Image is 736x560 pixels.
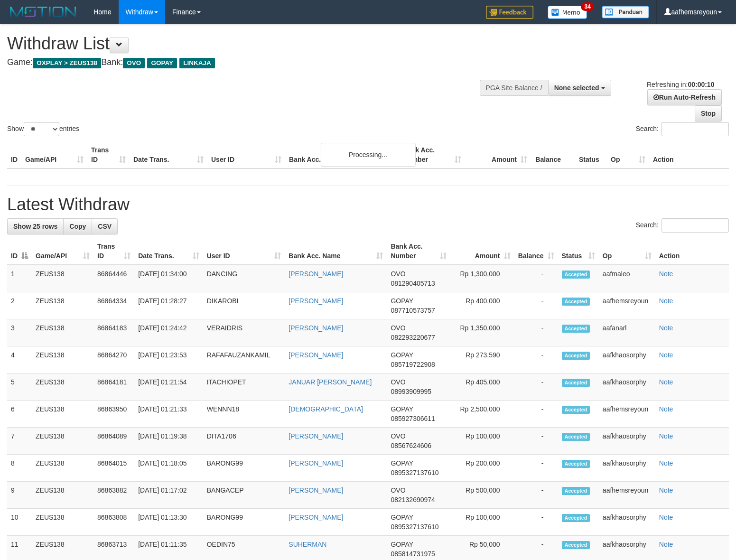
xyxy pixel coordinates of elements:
td: ZEUS138 [32,482,93,509]
span: GOPAY [391,541,413,548]
td: Rp 1,300,000 [450,265,514,292]
th: Status: activate to sort column ascending [558,238,599,265]
span: Accepted [562,514,590,522]
a: Note [659,378,673,386]
span: Copy 0895327137610 to clipboard [391,469,438,476]
a: Note [659,351,673,359]
span: Accepted [562,487,590,495]
td: aafkhaosorphy [599,455,655,482]
td: BANGACEP [203,482,285,509]
span: GOPAY [391,351,413,359]
td: 86863882 [93,482,134,509]
td: - [514,346,558,373]
span: Accepted [562,406,590,414]
td: Rp 405,000 [450,373,514,401]
th: ID: activate to sort column descending [7,238,32,265]
td: ZEUS138 [32,265,93,292]
td: [DATE] 01:21:33 [134,401,203,428]
span: Copy 085814731975 to clipboard [391,550,435,558]
input: Search: [661,122,729,136]
td: [DATE] 01:23:53 [134,346,203,373]
h1: Withdraw List [7,34,481,53]
td: aafanarl [599,319,655,346]
span: LINKAJA [179,58,215,68]
td: RAFAFAUZANKAMIL [203,346,285,373]
a: [DEMOGRAPHIC_DATA] [289,405,363,413]
span: Copy 082293220677 to clipboard [391,334,435,341]
td: [DATE] 01:13:30 [134,509,203,536]
td: - [514,428,558,455]
th: Date Trans. [130,141,207,168]
a: Show 25 rows [7,218,64,234]
td: 9 [7,482,32,509]
td: 1 [7,265,32,292]
th: Date Trans.: activate to sort column ascending [134,238,203,265]
td: DANCING [203,265,285,292]
span: Accepted [562,379,590,387]
th: ID [7,141,21,168]
td: ITACHIOPET [203,373,285,401]
button: None selected [548,80,611,96]
td: 86864270 [93,346,134,373]
span: Accepted [562,541,590,549]
span: Copy 085719722908 to clipboard [391,361,435,368]
span: Accepted [562,271,590,279]
input: Search: [661,218,729,233]
div: PGA Site Balance / [480,80,548,96]
td: - [514,373,558,401]
a: [PERSON_NAME] [289,297,343,305]
a: Run Auto-Refresh [647,89,722,105]
span: 34 [581,2,594,11]
label: Show entries [7,122,79,136]
td: Rp 2,500,000 [450,401,514,428]
th: Game/API: activate to sort column ascending [32,238,93,265]
label: Search: [636,122,729,136]
td: - [514,401,558,428]
a: [PERSON_NAME] [289,459,343,467]
td: - [514,509,558,536]
td: Rp 400,000 [450,292,514,319]
td: aafkhaosorphy [599,509,655,536]
a: Note [659,541,673,548]
td: [DATE] 01:18:05 [134,455,203,482]
td: 86863950 [93,401,134,428]
td: ZEUS138 [32,509,93,536]
span: Show 25 rows [13,223,57,230]
th: Bank Acc. Name [285,141,399,168]
span: Accepted [562,298,590,306]
th: Trans ID: activate to sort column ascending [93,238,134,265]
th: Bank Acc. Number [399,141,465,168]
a: Note [659,486,673,494]
th: Bank Acc. Number: activate to sort column ascending [387,238,450,265]
td: 86864183 [93,319,134,346]
td: 6 [7,401,32,428]
td: ZEUS138 [32,319,93,346]
td: aafkhaosorphy [599,346,655,373]
th: Balance: activate to sort column ascending [514,238,558,265]
td: 4 [7,346,32,373]
a: JANUAR [PERSON_NAME] [289,378,372,386]
span: Copy 08567624606 to clipboard [391,442,431,449]
th: Amount: activate to sort column ascending [450,238,514,265]
span: GOPAY [391,405,413,413]
span: OVO [391,486,405,494]
td: - [514,482,558,509]
td: VERAIDRIS [203,319,285,346]
span: OXPLAY > ZEUS138 [33,58,101,68]
th: User ID [207,141,285,168]
th: Amount [465,141,531,168]
a: [PERSON_NAME] [289,351,343,359]
h4: Game: Bank: [7,58,481,67]
a: CSV [92,218,118,234]
a: Note [659,459,673,467]
td: [DATE] 01:21:54 [134,373,203,401]
th: Action [655,238,729,265]
td: ZEUS138 [32,292,93,319]
span: OVO [123,58,145,68]
th: Op: activate to sort column ascending [599,238,655,265]
td: ZEUS138 [32,455,93,482]
td: 7 [7,428,32,455]
select: Showentries [24,122,59,136]
img: MOTION_logo.png [7,5,79,19]
th: Game/API [21,141,87,168]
